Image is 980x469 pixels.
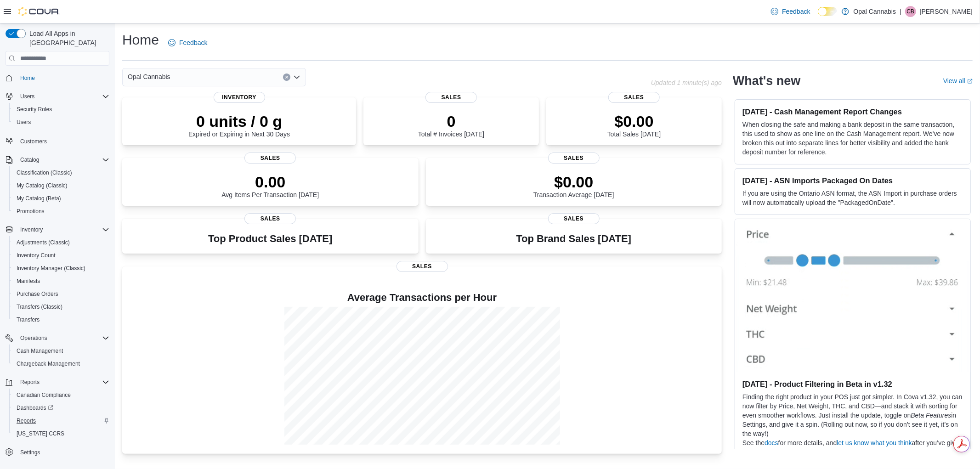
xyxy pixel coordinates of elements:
span: Inventory Count [13,250,109,261]
button: Reports [9,414,113,427]
p: If you are using the Ontario ASN format, the ASN Import in purchase orders will now automatically... [742,189,963,207]
h3: [DATE] - Product Filtering in Beta in v1.32 [742,379,963,389]
button: Home [2,71,113,85]
button: Adjustments (Classic) [9,236,113,249]
a: Users [13,117,34,128]
span: Home [20,74,35,82]
div: Expired or Expiring in Next 30 Days [188,112,290,138]
a: Adjustments (Classic) [13,237,74,248]
button: Settings [2,446,113,459]
span: Security Roles [13,104,109,115]
div: Avg Items Per Transaction [DATE] [221,173,319,198]
button: Customers [2,134,113,147]
span: [US_STATE] CCRS [17,430,64,437]
span: Load All Apps in [GEOGRAPHIC_DATA] [26,29,109,47]
button: Promotions [9,205,113,218]
button: Users [17,91,38,102]
span: Classification (Classic) [13,167,109,178]
button: Cash Management [9,345,113,357]
span: My Catalog (Classic) [17,182,68,189]
a: Chargeback Management [13,358,84,369]
em: Beta Features [911,412,952,419]
button: Operations [17,333,51,344]
a: Inventory Count [13,250,59,261]
a: Canadian Compliance [13,390,74,401]
img: Cova [18,7,60,16]
a: [US_STATE] CCRS [13,428,68,439]
span: Promotions [13,206,109,217]
h3: Top Product Sales [DATE] [208,233,332,244]
span: Chargeback Management [17,360,80,367]
button: Purchase Orders [9,288,113,300]
span: Cash Management [13,345,109,356]
h1: Home [122,31,159,49]
span: Reports [17,417,36,424]
button: Transfers (Classic) [9,300,113,313]
span: Transfers (Classic) [17,303,62,311]
button: Open list of options [293,73,300,81]
a: My Catalog (Beta) [13,193,65,204]
span: Customers [17,135,109,147]
span: Dashboards [13,402,109,413]
svg: External link [967,79,973,84]
p: 0.00 [221,173,319,191]
a: Transfers (Classic) [13,301,66,312]
button: [US_STATE] CCRS [9,427,113,440]
button: My Catalog (Classic) [9,179,113,192]
p: 0 [418,112,484,130]
button: Inventory Count [9,249,113,262]
span: Inventory Manager (Classic) [13,263,109,274]
p: When closing the safe and making a bank deposit in the same transaction, this used to show as one... [742,120,963,157]
span: Cash Management [17,347,63,355]
span: Inventory [20,226,43,233]
span: Sales [397,261,448,272]
div: Total # Invoices [DATE] [418,112,484,138]
p: Updated 1 minute(s) ago [651,79,722,86]
input: Dark Mode [818,7,837,17]
a: Purchase Orders [13,288,62,299]
span: Users [17,119,31,126]
p: | [900,6,901,17]
a: Cash Management [13,345,67,356]
button: Catalog [2,153,113,166]
a: let us know what you think [837,439,912,446]
span: Dashboards [17,404,53,412]
h3: Top Brand Sales [DATE] [516,233,631,244]
span: Operations [20,334,47,342]
div: Transaction Average [DATE] [533,173,614,198]
span: Inventory Count [17,252,56,259]
a: docs [765,439,778,446]
a: Inventory Manager (Classic) [13,263,89,274]
a: Settings [17,447,44,458]
h4: Average Transactions per Hour [130,292,714,303]
a: Transfers [13,314,43,325]
span: Users [13,117,109,128]
span: Security Roles [17,106,52,113]
a: Manifests [13,276,44,287]
h3: [DATE] - ASN Imports Packaged On Dates [742,176,963,185]
button: Clear input [283,73,290,81]
p: Opal Cannabis [854,6,896,17]
p: [PERSON_NAME] [920,6,973,17]
span: Transfers (Classic) [13,301,109,312]
span: Sales [548,153,600,164]
span: Manifests [17,277,40,285]
span: Sales [244,213,296,224]
span: My Catalog (Classic) [13,180,109,191]
span: Canadian Compliance [13,390,109,401]
span: Inventory [214,92,265,103]
span: CB [907,6,915,17]
a: Security Roles [13,104,56,115]
span: Dark Mode [818,16,818,17]
a: Feedback [164,34,211,52]
div: Total Sales [DATE] [607,112,661,138]
span: Promotions [17,208,45,215]
span: Sales [548,213,600,224]
button: Catalog [17,154,43,165]
button: Canadian Compliance [9,389,113,401]
a: Classification (Classic) [13,167,76,178]
button: Classification (Classic) [9,166,113,179]
span: Users [20,93,34,100]
span: Sales [244,153,296,164]
span: Adjustments (Classic) [13,237,109,248]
